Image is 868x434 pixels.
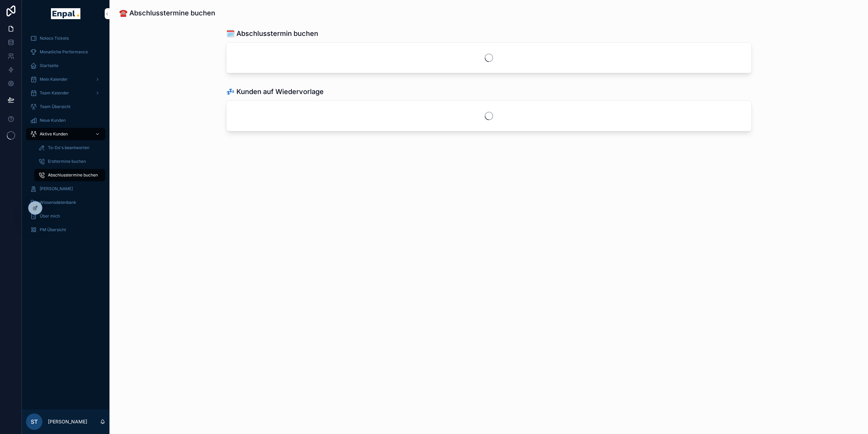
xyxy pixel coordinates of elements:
[40,213,60,219] span: Über mich
[26,196,105,209] a: Wissensdatenbank
[40,36,69,41] span: Noloco Tickets
[40,186,73,192] span: [PERSON_NAME]
[119,8,215,18] h1: ☎️ Abschlusstermine buchen
[226,87,324,96] h1: 💤 Kunden auf Wiedervorlage
[26,46,105,58] a: Monatliche Performance
[26,210,105,222] a: Über mich
[40,131,68,137] span: Aktive Kunden
[40,227,66,233] span: PM Übersicht
[34,142,105,154] a: To-Do's beantworten
[22,27,109,245] div: scrollable content
[40,104,70,109] span: Team Übersicht
[26,183,105,195] a: [PERSON_NAME]
[48,418,87,425] p: [PERSON_NAME]
[40,200,76,205] span: Wissensdatenbank
[48,172,98,178] span: Abschlusstermine buchen
[31,418,38,426] span: ST
[48,145,89,150] span: To-Do's beantworten
[26,32,105,44] a: Noloco Tickets
[40,63,59,68] span: Startseite
[226,29,318,38] h1: 🗓️ Abschlusstermin buchen
[40,90,69,96] span: Team Kalender
[51,8,80,19] img: App logo
[26,224,105,236] a: PM Übersicht
[26,60,105,72] a: Startseite
[26,128,105,140] a: Aktive Kunden
[26,87,105,99] a: Team Kalender
[34,169,105,181] a: Abschlusstermine buchen
[40,118,66,123] span: Neue Kunden
[40,49,88,55] span: Monatliche Performance
[26,114,105,127] a: Neue Kunden
[34,155,105,168] a: Ersttermine buchen
[40,77,68,82] span: Mein Kalender
[26,101,105,113] a: Team Übersicht
[26,73,105,86] a: Mein Kalender
[48,159,86,164] span: Ersttermine buchen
